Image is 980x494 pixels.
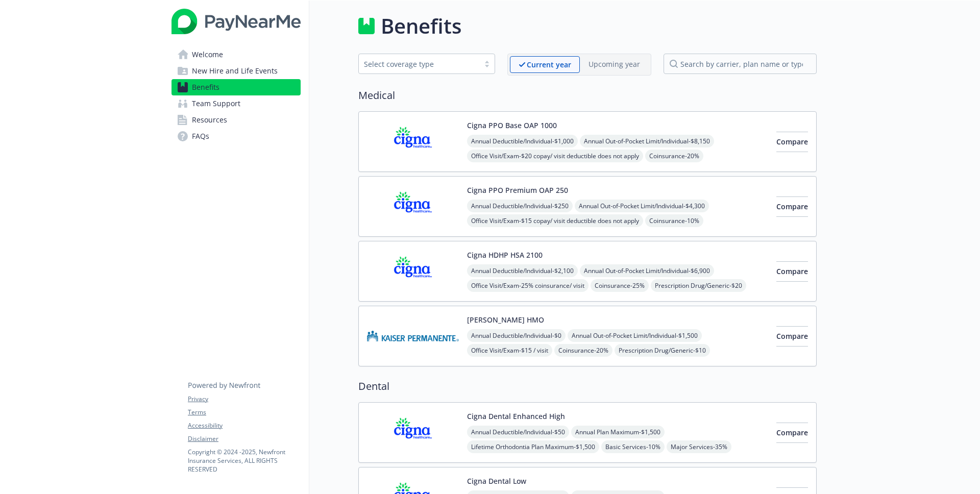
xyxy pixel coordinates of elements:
a: Resources [171,112,301,128]
span: Coinsurance - 20% [554,344,612,357]
span: Office Visit/Exam - 25% coinsurance/ visit [467,279,589,292]
p: Upcoming year [589,59,640,69]
span: Team Support [192,95,240,112]
span: Lifetime Orthodontia Plan Maximum - $1,500 [467,440,599,453]
p: Copyright © 2024 - 2025 , Newfront Insurance Services, ALL RIGHTS RESERVED [188,448,300,474]
span: Major Services - 35% [667,440,731,453]
span: Compare [776,428,808,437]
span: Office Visit/Exam - $15 / visit [467,344,552,357]
button: [PERSON_NAME] HMO [467,314,544,325]
button: Cigna HDHP HSA 2100 [467,250,543,260]
button: Cigna Dental Low [467,476,526,486]
span: Compare [776,202,808,211]
span: Annual Deductible/Individual - $0 [467,329,566,342]
button: Cigna Dental Enhanced High [467,411,565,422]
a: Privacy [188,394,300,404]
img: Kaiser Permanente Insurance Company carrier logo [367,314,459,358]
h2: Medical [358,88,817,103]
span: Annual Deductible/Individual - $2,100 [467,264,578,277]
button: Compare [776,423,808,443]
span: Coinsurance - 10% [645,214,703,227]
span: Annual Deductible/Individual - $250 [467,200,573,212]
button: Compare [776,196,808,217]
div: Select coverage type [364,59,474,69]
img: CIGNA carrier logo [367,411,459,454]
a: Disclaimer [188,434,300,443]
span: Office Visit/Exam - $20 copay/ visit deductible does not apply [467,150,643,162]
img: CIGNA carrier logo [367,120,459,163]
span: Annual Out-of-Pocket Limit/Individual - $6,900 [580,264,714,277]
button: Cigna PPO Base OAP 1000 [467,120,557,131]
span: Annual Out-of-Pocket Limit/Individual - $4,300 [575,200,709,212]
span: Annual Out-of-Pocket Limit/Individual - $1,500 [568,329,702,342]
span: Upcoming year [580,56,649,73]
a: Team Support [171,95,301,112]
span: Office Visit/Exam - $15 copay/ visit deductible does not apply [467,214,643,227]
a: Benefits [171,79,301,95]
button: Compare [776,326,808,347]
p: Current year [527,59,571,70]
span: New Hire and Life Events [192,63,278,79]
img: CIGNA carrier logo [367,250,459,293]
a: Welcome [171,46,301,63]
span: Prescription Drug/Generic - $20 [651,279,746,292]
span: FAQs [192,128,209,144]
span: Annual Deductible/Individual - $1,000 [467,135,578,147]
span: Annual Plan Maximum - $1,500 [571,426,665,438]
span: Compare [776,266,808,276]
span: Compare [776,331,808,341]
a: New Hire and Life Events [171,63,301,79]
span: Resources [192,112,227,128]
span: Coinsurance - 25% [591,279,649,292]
h2: Dental [358,379,817,394]
input: search by carrier, plan name or type [664,54,817,74]
span: Prescription Drug/Generic - $10 [615,344,710,357]
span: Welcome [192,46,223,63]
span: Annual Out-of-Pocket Limit/Individual - $8,150 [580,135,714,147]
a: Accessibility [188,421,300,430]
button: Compare [776,261,808,282]
a: FAQs [171,128,301,144]
span: Basic Services - 10% [601,440,665,453]
a: Terms [188,408,300,417]
button: Cigna PPO Premium OAP 250 [467,185,568,195]
button: Compare [776,132,808,152]
img: CIGNA carrier logo [367,185,459,228]
span: Compare [776,137,808,146]
span: Benefits [192,79,219,95]
span: Coinsurance - 20% [645,150,703,162]
h1: Benefits [381,11,461,41]
span: Annual Deductible/Individual - $50 [467,426,569,438]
